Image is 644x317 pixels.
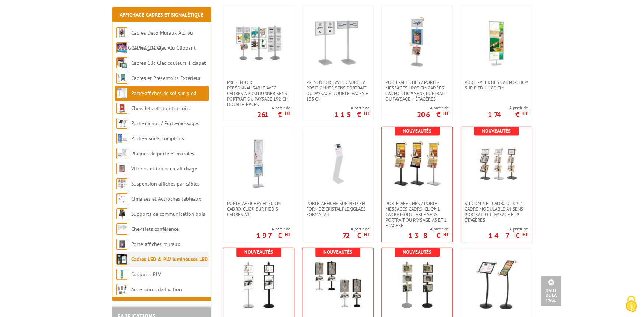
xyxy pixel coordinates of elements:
img: Porte-affiches de sol sur pied [116,88,127,99]
p: 261 € [257,112,290,117]
p: 138 € [408,233,449,238]
a: Chevalets et stop trottoirs [131,105,190,112]
a: Présentoirs avec cadres à positionner sens portrait ou paysage double-faces H 133 cm [302,80,373,102]
p: 206 € [417,112,449,117]
img: Porte-affiches Visual-Displays® 1 cadre A3 et 1 cadre A2, réglable en hauteur et modulable sens p... [233,259,284,311]
a: Porte-affiches / Porte-messages Cadro-Clic® 1 cadre modulable sens portrait ou paysage A3 et 1 ét... [382,201,452,228]
img: Cadres Deco Muraux Alu ou Bois [116,27,127,38]
a: Accessoires de fixation [131,286,182,293]
img: Chevalets et stop trottoirs [116,103,127,114]
sup: HT [364,231,370,237]
span: A partir de [343,226,370,232]
span: Kit complet cadro-Clic® 1 cadre modulable A4 sens portrait ou paysage et 2 étagères [465,201,528,223]
a: Porte-menus / Porte-messages [131,120,199,127]
p: 115 € [334,112,370,117]
img: Plaques de porte et murales [116,148,127,159]
img: Cadres LED & PLV lumineuses LED [116,254,127,265]
img: Kit complet cadro-Clic® 1 cadre modulable A4 sens portrait ou paysage et 2 étagères [470,138,522,190]
a: Cadres LED & PLV lumineuses LED [131,256,208,263]
a: Cadres Deco Muraux Alu ou [GEOGRAPHIC_DATA] [116,29,193,51]
a: Cadres Clic-Clac couleurs à clapet [131,60,206,66]
img: Porte-affiches H180 cm Cadro-Clic® sur pied 3 cadres A3 [233,138,284,190]
span: Porte-affiche sur pied en forme Z cristal plexiglass format A4 [306,201,370,217]
a: Porte-affiches muraux [131,241,180,247]
sup: HT [443,110,449,116]
span: Présentoirs avec cadres à positionner sens portrait ou paysage double-faces H 133 cm [306,80,370,102]
a: Cimaises et Accroches tableaux [131,196,201,202]
span: A partir de [488,226,528,232]
img: Cookies (fenêtre modale) [622,295,640,313]
a: Porte-affiches H180 cm Cadro-Clic® sur pied 3 cadres A3 [223,201,294,217]
a: Chevalets conférence [131,226,179,232]
span: A partir de [488,105,528,111]
b: Nouveautés [482,128,511,134]
img: Cimaises et Accroches tableaux [116,193,127,204]
span: A partir de [257,105,290,111]
img: Porte-affiches muraux [116,239,127,250]
img: Cadres et Présentoirs Extérieur [116,73,127,84]
a: Porte-affiches / Porte-messages H203 cm cadres Cadro-Clic® sens portrait ou paysage + étagères [382,80,452,102]
sup: HT [364,110,370,116]
img: Vitrines et tableaux affichage [116,163,127,174]
button: Cookies (fenêtre modale) [618,292,644,317]
img: Porte-affiches / Porte-messages A4 ou A3 sur pied courbe, finition noir mat [470,259,522,311]
img: Supports PLV [116,269,127,280]
span: Porte-affiches / Porte-messages Cadro-Clic® 1 cadre modulable sens portrait ou paysage A3 et 1 ét... [385,201,449,228]
img: Cadres Clic-Clac couleurs à clapet [116,57,127,68]
span: A partir de [334,105,370,111]
a: Porte-affiches de sol sur pied [131,90,196,96]
p: 72 € [343,233,370,238]
a: Haut de la page [541,276,561,306]
b: Nouveautés [323,249,352,255]
img: Présentoir Visual-Displays® avec 3 cadres A3 réglables et modulables sens portrait ou paysage [391,259,443,311]
img: Suspension affiches par câbles [116,178,127,189]
a: Affichage Cadres et Signalétique [120,11,203,18]
a: Porte-affiches Cadro-Clic® sur pied H 180 cm [461,80,532,91]
sup: HT [285,110,290,116]
img: Porte-menus / Porte-messages [116,118,127,129]
img: Présentoirs avec cadres à positionner sens portrait ou paysage double-faces H 133 cm [312,17,364,68]
img: Porte-visuels comptoirs [116,133,127,144]
b: Nouveautés [403,128,431,134]
a: Kit complet cadro-Clic® 1 cadre modulable A4 sens portrait ou paysage et 2 étagères [461,201,532,223]
sup: HT [522,231,528,237]
img: Supports de communication bois [116,208,127,219]
sup: HT [285,231,290,237]
span: A partir de [408,226,449,232]
a: Présentoir personnalisable avec cadres à positionner sens portrait ou paysage 192 cm double-faces [223,80,294,107]
img: Porte-affiches Visual-Displays® double face avec 2 cadres 60x80 cm et 2 étagères inclinées [312,259,364,311]
img: Chevalets conférence [116,223,127,235]
sup: HT [443,231,449,237]
img: Porte-affiches / Porte-messages Cadro-Clic® 1 cadre modulable sens portrait ou paysage A3 et 1 ét... [391,138,443,190]
p: 174 € [488,112,528,117]
a: Cadres et Présentoirs Extérieur [131,75,201,81]
a: Supports PLV [131,271,161,278]
a: Supports de communication bois [131,211,205,217]
a: Suspension affiches par câbles [131,180,200,187]
span: Porte-affiches / Porte-messages H203 cm cadres Cadro-Clic® sens portrait ou paysage + étagères [385,80,449,102]
a: Vitrines et tableaux affichage [131,165,197,172]
a: Plaques de porte et murales [131,150,194,157]
span: A partir de [256,226,290,232]
a: Cadres Clic-Clac Alu Clippant [131,45,196,51]
b: Nouveautés [403,249,431,255]
p: 197 € [256,233,290,238]
span: Porte-affiches H180 cm Cadro-Clic® sur pied 3 cadres A3 [227,201,290,217]
img: Accessoires de fixation [116,284,127,295]
p: 147 € [488,233,528,238]
span: Porte-affiches Cadro-Clic® sur pied H 180 cm [465,80,528,91]
img: Porte-affiche sur pied en forme Z cristal plexiglass format A4 [312,138,364,190]
img: Présentoir personnalisable avec cadres à positionner sens portrait ou paysage 192 cm double-faces [233,17,284,68]
sup: HT [522,110,528,116]
span: A partir de [417,105,449,111]
a: Porte-visuels comptoirs [131,135,184,142]
span: Présentoir personnalisable avec cadres à positionner sens portrait ou paysage 192 cm double-faces [227,80,290,107]
b: Nouveautés [244,249,273,255]
a: Porte-affiche sur pied en forme Z cristal plexiglass format A4 [302,201,373,217]
img: Porte-affiches Cadro-Clic® sur pied H 180 cm [477,17,516,68]
img: Porte-affiches / Porte-messages H203 cm cadres Cadro-Clic® sens portrait ou paysage + étagères [391,17,443,68]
